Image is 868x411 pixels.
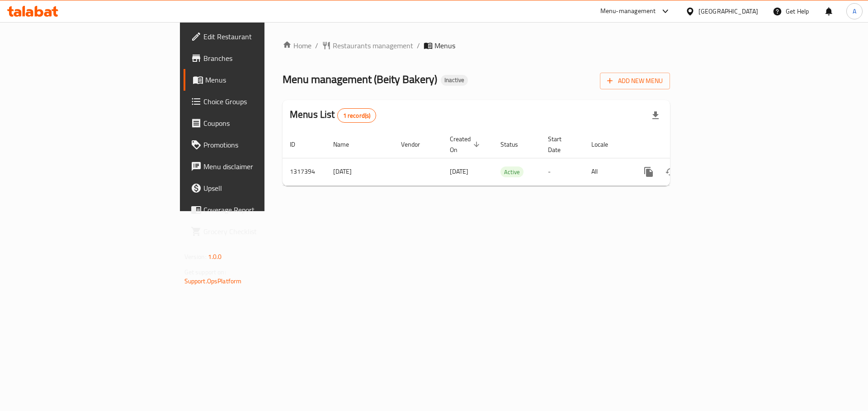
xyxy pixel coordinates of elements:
[184,199,325,221] a: Coverage Report
[660,161,681,183] button: Change Status
[205,74,318,85] span: Menus
[548,134,573,155] span: Start Date
[584,158,631,185] td: All
[607,75,663,87] span: Add New Menu
[417,40,420,51] li: /
[283,40,670,51] nav: breadcrumb
[500,166,524,177] div: Active
[333,139,361,150] span: Name
[203,53,318,64] span: Branches
[203,118,318,129] span: Coupons
[450,134,482,155] span: Created On
[203,226,318,237] span: Grocery Checklist
[184,112,325,134] a: Coupons
[500,139,530,150] span: Status
[184,275,242,287] a: Support.OpsPlatform
[283,131,732,186] table: enhanced table
[203,139,318,150] span: Promotions
[434,40,455,51] span: Menus
[290,139,307,150] span: ID
[283,69,437,89] span: Menu management ( Beity Bakery )
[333,40,413,51] span: Restaurants management
[184,221,325,242] a: Grocery Checklist
[541,158,584,185] td: -
[184,69,325,91] a: Menus
[184,26,325,47] a: Edit Restaurant
[450,166,468,177] span: [DATE]
[184,251,207,263] span: Version:
[631,131,732,158] th: Actions
[203,183,318,194] span: Upsell
[600,6,656,17] div: Menu-management
[401,139,432,150] span: Vendor
[645,105,666,126] div: Export file
[184,266,226,278] span: Get support on:
[326,158,394,185] td: [DATE]
[853,6,856,16] span: A
[338,111,376,120] span: 1 record(s)
[290,108,376,123] h2: Menus List
[184,156,325,177] a: Menu disclaimer
[600,73,670,89] button: Add New Menu
[500,167,524,177] span: Active
[698,6,758,16] div: [GEOGRAPHIC_DATA]
[203,96,318,107] span: Choice Groups
[638,161,660,183] button: more
[184,47,325,69] a: Branches
[591,139,620,150] span: Locale
[337,108,377,123] div: Total records count
[184,134,325,156] a: Promotions
[203,31,318,42] span: Edit Restaurant
[203,161,318,172] span: Menu disclaimer
[441,75,468,86] div: Inactive
[203,204,318,215] span: Coverage Report
[441,76,468,84] span: Inactive
[322,40,413,51] a: Restaurants management
[184,177,325,199] a: Upsell
[208,251,222,263] span: 1.0.0
[184,91,325,112] a: Choice Groups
